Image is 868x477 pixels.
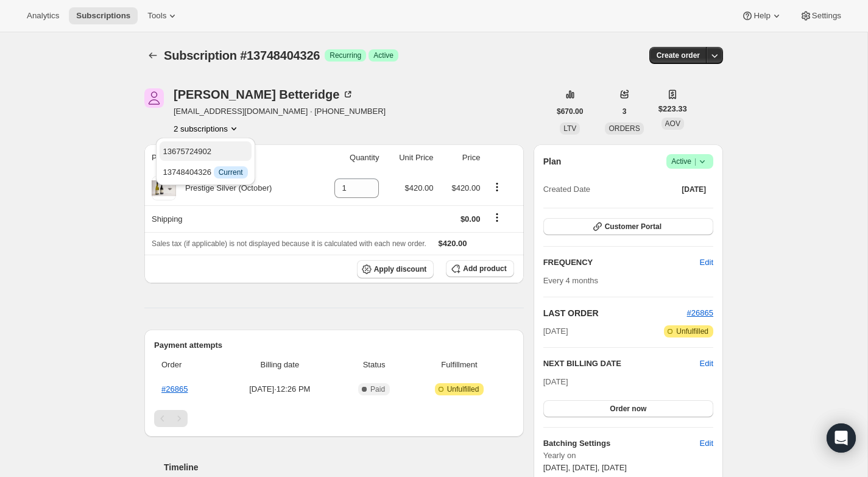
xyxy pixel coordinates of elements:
[412,359,506,371] span: Fulfillment
[405,183,434,193] span: $420.00
[671,155,708,168] span: Active
[154,339,514,352] h2: Payment attempts
[557,107,583,116] span: $670.00
[543,400,713,417] button: Order now
[164,461,524,473] h2: Timeline
[357,260,434,278] button: Apply discount
[610,404,646,414] span: Order now
[543,155,562,168] h2: Plan
[147,11,166,21] span: Tools
[694,157,696,166] span: |
[687,308,713,317] a: #26865
[487,211,507,224] button: Shipping actions
[161,384,188,394] a: #26865
[152,239,426,248] span: Sales tax (if applicable) is not displayed because it is calculated with each new order.
[160,162,252,182] button: 13748404326 InfoCurrent
[463,264,506,274] span: Add product
[543,450,713,462] span: Yearly on
[447,384,479,394] span: Unfulfilled
[700,256,713,269] span: Edit
[605,222,662,231] span: Customer Portal
[658,103,687,115] span: $223.33
[451,183,480,193] span: $420.00
[174,122,240,135] button: Product actions
[734,7,789,24] button: Help
[543,377,568,386] span: [DATE]
[224,359,336,371] span: Billing date
[700,437,713,450] span: Edit
[437,144,484,171] th: Price
[460,214,481,224] span: $0.00
[374,264,427,274] span: Apply discount
[154,410,514,427] nav: Pagination
[609,124,640,133] span: ORDERS
[383,144,437,171] th: Unit Price
[19,7,66,24] button: Analytics
[543,463,627,472] span: [DATE], [DATE], [DATE]
[344,359,404,371] span: Status
[615,103,634,120] button: 3
[164,49,320,62] span: Subscription #13748404326
[543,325,568,337] span: [DATE]
[316,144,383,171] th: Quantity
[549,103,590,120] button: $670.00
[446,260,513,277] button: Add product
[373,51,393,60] span: Active
[623,107,627,116] span: 3
[163,147,212,156] span: 13675724902
[224,383,336,395] span: [DATE] · 12:26 PM
[144,88,164,108] span: Alex Betteridge
[174,88,354,101] div: [PERSON_NAME] Betteridge
[543,307,687,319] h2: LAST ORDER
[792,7,849,24] button: Settings
[649,47,707,64] button: Create order
[154,352,220,378] th: Order
[682,185,706,194] span: [DATE]
[219,168,243,177] span: Current
[543,276,598,285] span: Every 4 months
[174,105,386,118] span: [EMAIL_ADDRESS][DOMAIN_NAME] · [PHONE_NUMBER]
[674,181,713,198] button: [DATE]
[140,7,186,24] button: Tools
[657,51,700,60] span: Create order
[163,168,248,177] span: 13748404326
[144,205,316,232] th: Shipping
[543,183,590,196] span: Created Date
[693,434,721,453] button: Edit
[330,51,361,60] span: Recurring
[563,124,576,133] span: LTV
[543,437,700,450] h6: Batching Settings
[27,11,59,21] span: Analytics
[144,47,161,64] button: Subscriptions
[543,358,700,370] h2: NEXT BILLING DATE
[160,141,252,161] button: 13675724902
[687,307,713,319] button: #26865
[812,11,841,21] span: Settings
[69,7,138,24] button: Subscriptions
[543,218,713,235] button: Customer Portal
[676,327,708,336] span: Unfulfilled
[543,256,700,269] h2: FREQUENCY
[487,180,507,194] button: Product actions
[753,11,770,21] span: Help
[827,423,856,453] div: Open Intercom Messenger
[370,384,385,394] span: Paid
[665,119,680,128] span: AOV
[700,358,713,370] button: Edit
[76,11,130,21] span: Subscriptions
[439,239,467,248] span: $420.00
[144,144,316,171] th: Product
[693,253,721,272] button: Edit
